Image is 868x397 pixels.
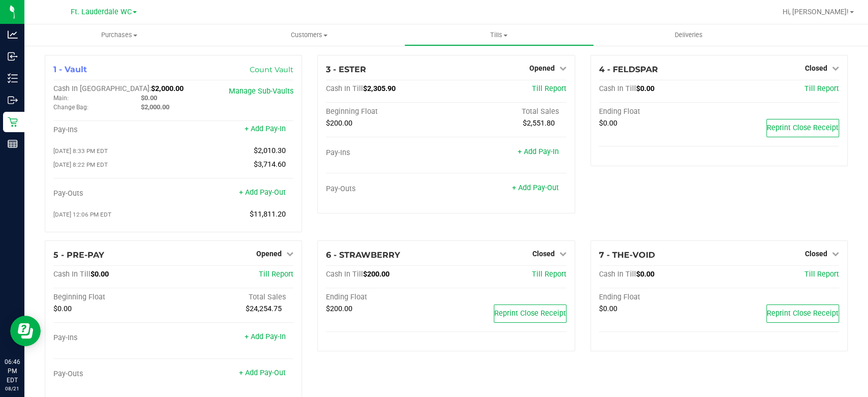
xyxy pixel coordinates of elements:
[805,64,827,72] span: Closed
[512,184,559,192] a: + Add Pay-Out
[245,332,286,341] a: + Add Pay-In
[594,24,784,46] a: Deliveries
[259,270,293,279] a: Till Report
[8,117,18,127] inline-svg: Retail
[229,87,293,96] a: Manage Sub-Vaults
[326,84,363,93] span: Cash In Till
[5,385,20,392] p: 08/21
[53,370,173,379] div: Pay-Outs
[8,139,18,149] inline-svg: Reports
[766,304,839,323] button: Reprint Close Receipt
[523,119,555,128] span: $2,551.80
[446,107,566,116] div: Total Sales
[326,250,400,260] span: 6 - STRAWBERRY
[326,65,366,74] span: 3 - ESTER
[599,119,617,128] span: $0.00
[8,51,18,62] inline-svg: Inbound
[532,270,566,279] a: Till Report
[141,103,169,111] span: $2,000.00
[326,148,446,158] div: Pay-Ins
[256,250,282,258] span: Opened
[766,119,839,137] button: Reprint Close Receipt
[599,293,719,302] div: Ending Float
[599,250,655,260] span: 7 - THE-VOID
[326,270,363,279] span: Cash In Till
[599,84,636,93] span: Cash In Till
[8,95,18,105] inline-svg: Outbound
[326,304,352,313] span: $200.00
[326,185,446,194] div: Pay-Outs
[518,147,559,156] a: + Add Pay-In
[215,30,403,40] span: Customers
[53,293,173,302] div: Beginning Float
[529,64,555,72] span: Opened
[494,304,566,323] button: Reprint Close Receipt
[8,73,18,83] inline-svg: Inventory
[53,84,151,93] span: Cash In [GEOGRAPHIC_DATA]:
[245,125,286,133] a: + Add Pay-In
[636,270,654,279] span: $0.00
[53,189,173,198] div: Pay-Outs
[326,293,446,302] div: Ending Float
[494,309,566,318] span: Reprint Close Receipt
[71,8,132,16] span: Ft. Lauderdale WC
[239,369,286,377] a: + Add Pay-Out
[173,293,293,302] div: Total Sales
[636,84,654,93] span: $0.00
[599,107,719,116] div: Ending Float
[53,104,88,111] span: Change Bag:
[24,24,214,46] a: Purchases
[599,304,617,313] span: $0.00
[53,333,173,343] div: Pay-Ins
[10,316,41,346] iframe: Resource center
[363,270,390,279] span: $200.00
[363,84,396,93] span: $2,305.90
[151,84,184,93] span: $2,000.00
[8,29,18,40] inline-svg: Analytics
[326,119,352,128] span: $200.00
[804,270,839,279] a: Till Report
[532,84,566,93] a: Till Report
[53,126,173,135] div: Pay-Ins
[405,30,593,40] span: Tills
[53,65,87,74] span: 1 - Vault
[53,95,69,102] span: Main:
[214,24,404,46] a: Customers
[254,146,286,155] span: $2,010.30
[141,94,157,102] span: $0.00
[250,65,293,74] a: Count Vault
[254,160,286,169] span: $3,714.60
[239,188,286,197] a: + Add Pay-Out
[805,250,827,258] span: Closed
[326,107,446,116] div: Beginning Float
[250,210,286,219] span: $11,811.20
[5,357,20,385] p: 06:46 PM EDT
[53,211,111,218] span: [DATE] 12:06 PM EDT
[91,270,109,279] span: $0.00
[404,24,594,46] a: Tills
[53,147,108,155] span: [DATE] 8:33 PM EDT
[804,84,839,93] a: Till Report
[532,250,555,258] span: Closed
[53,161,108,168] span: [DATE] 8:22 PM EDT
[53,270,91,279] span: Cash In Till
[661,30,716,40] span: Deliveries
[599,65,658,74] span: 4 - FELDSPAR
[246,304,282,313] span: $24,254.75
[767,124,839,132] span: Reprint Close Receipt
[53,304,72,313] span: $0.00
[599,270,636,279] span: Cash In Till
[783,8,849,16] span: Hi, [PERSON_NAME]!
[767,309,839,318] span: Reprint Close Receipt
[53,250,104,260] span: 5 - PRE-PAY
[24,30,214,40] span: Purchases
